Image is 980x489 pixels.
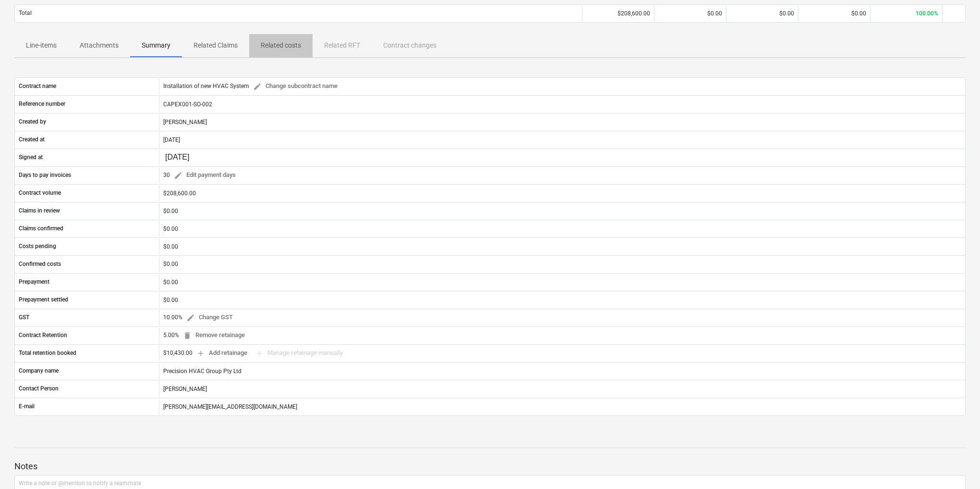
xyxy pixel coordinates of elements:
div: [PERSON_NAME][EMAIL_ADDRESS][DOMAIN_NAME] [159,399,965,414]
div: 30 [163,168,240,183]
div: $0.00 [159,221,965,237]
p: Contract Retention [19,331,67,339]
button: Change GST [182,310,237,325]
input: Change [163,151,208,164]
p: Total [19,9,32,17]
p: Confirmed costs [19,260,61,268]
div: [DATE] [159,132,965,148]
div: CAPEX001-SO-002 [159,97,965,112]
p: E-mail [19,402,35,411]
span: 100.00% [916,10,938,17]
div: 10.00% [163,310,237,325]
p: Created by [19,118,46,126]
p: GST [19,313,29,322]
span: edit [253,82,262,91]
span: $0.00 [707,10,722,17]
p: Contact Person [19,385,59,393]
span: edit [174,171,182,180]
div: 5.00% [163,328,249,343]
div: $0.00 [159,275,965,290]
button: Remove retainage [179,328,249,343]
p: Contract volume [19,189,61,197]
p: Summary [142,40,170,50]
p: Prepayment [19,278,49,286]
span: $0.00 [779,10,794,17]
p: Claims in review [19,207,60,215]
div: $208,600.00 [582,6,654,21]
p: Contract name [19,82,56,90]
p: Signed at [19,153,43,162]
p: Related costs [261,40,301,50]
span: Change GST [186,312,233,323]
p: Claims confirmed [19,225,63,233]
div: [PERSON_NAME] [159,381,965,397]
div: Installation of new HVAC System [163,79,341,94]
span: edit [186,313,195,322]
button: Change subcontract name [249,79,341,94]
p: Attachments [80,40,119,50]
div: $0.00 [159,203,965,219]
p: Reference number [19,100,65,108]
span: $0.00 [851,10,866,17]
p: Related Claims [194,40,238,50]
span: add [196,349,205,358]
button: Add retainage [193,346,251,361]
p: Company name [19,367,59,375]
span: Add retainage [196,348,247,359]
span: delete [183,331,192,340]
p: Costs pending [19,242,56,251]
span: Change subcontract name [253,81,338,92]
p: Created at [19,136,45,144]
div: $0.00 [159,292,965,308]
p: $0.00 [163,260,178,268]
div: [PERSON_NAME] [159,114,965,130]
iframe: Chat Widget [932,443,980,489]
div: $208,600.00 [159,186,965,201]
button: Edit payment days [170,168,240,183]
span: Remove retainage [183,330,245,341]
div: $10,430.00 [163,346,347,361]
div: Precision HVAC Group Pty Ltd [159,364,965,379]
p: Prepayment settled [19,296,68,304]
span: Edit payment days [174,170,236,181]
p: Line-items [26,40,57,50]
p: Total retention booked [19,349,76,357]
p: Notes [14,461,966,472]
p: Days to pay invoices [19,171,71,179]
div: $0.00 [159,239,965,254]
